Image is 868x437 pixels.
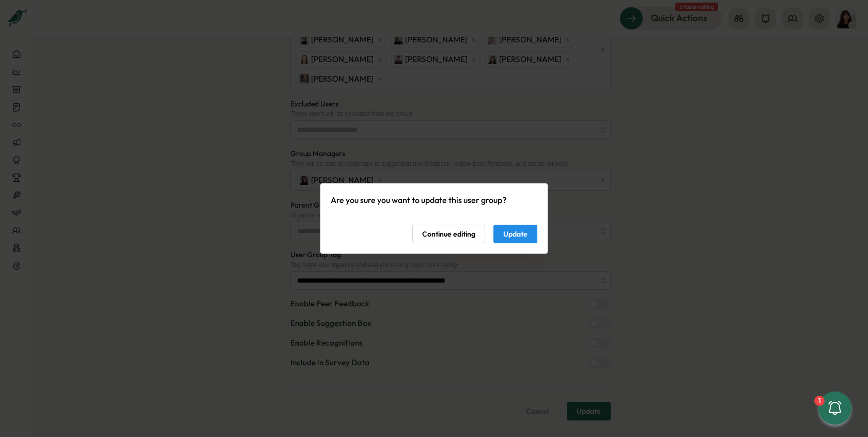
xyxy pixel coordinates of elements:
[412,225,485,243] button: Continue editing
[493,225,537,243] button: Update
[503,225,528,243] span: Update
[422,225,475,243] span: Continue editing
[814,396,825,406] div: 1
[818,392,851,425] button: 1
[331,194,537,207] p: Are you sure you want to update this user group?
